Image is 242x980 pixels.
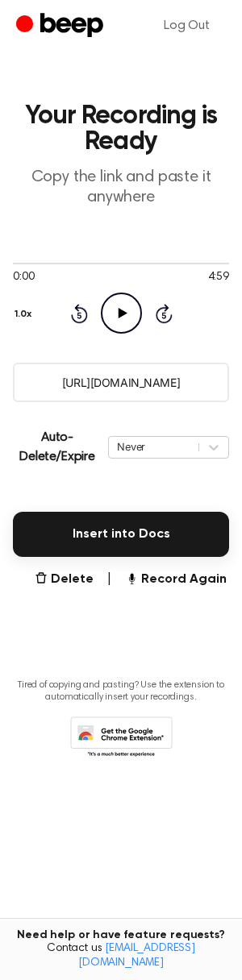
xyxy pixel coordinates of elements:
span: 0:00 [13,269,34,286]
p: Copy the link and paste it anywhere [13,168,229,208]
span: Contact us [10,942,232,970]
button: Delete [35,570,94,589]
a: Log Out [148,6,226,45]
span: | [106,570,112,589]
button: 1.0x [13,301,38,328]
p: Tired of copying and pasting? Use the extension to automatically insert your recordings. [13,679,229,704]
button: Insert into Docs [13,512,229,557]
a: Beep [16,10,107,42]
h1: Your Recording is Ready [13,103,229,155]
a: [EMAIL_ADDRESS][DOMAIN_NAME] [78,943,195,969]
div: Never [117,439,190,455]
span: 4:59 [208,269,229,286]
button: Record Again [125,570,227,589]
p: Auto-Delete/Expire [13,428,102,467]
